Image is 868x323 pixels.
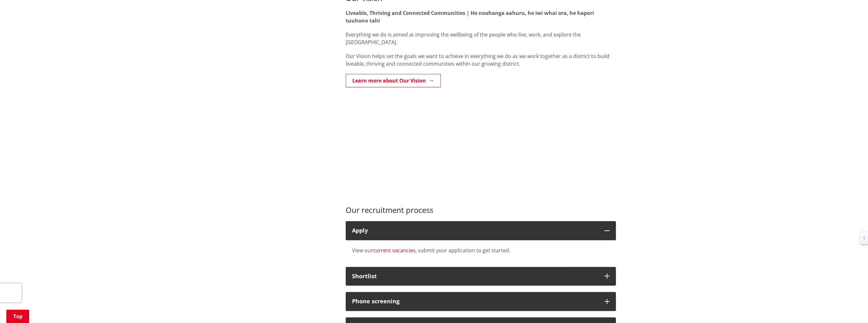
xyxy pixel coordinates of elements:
[352,273,598,280] div: Shortlist
[352,247,610,254] div: View our , submit your application to get started.
[346,31,616,46] p: Everything we do is aimed at improving the wellbeing of the people who live, work, and explore th...
[346,74,441,87] a: Learn more about Our Vision
[346,52,616,68] p: Our Vision helps set the goals we want to achieve in everything we do as we work together as a di...
[839,296,862,319] iframe: Messenger Launcher
[6,310,29,323] a: Top
[346,196,616,215] h3: Our recruitment process
[352,298,598,305] div: Phone screening
[373,247,415,254] a: current vacancies
[346,292,616,311] button: Phone screening
[352,227,598,234] div: Apply
[346,267,616,286] button: Shortlist
[346,10,594,24] strong: Liveable, Thriving and Connected Communities | He noohanga aahuru, he iwi whai ora, he hapori tuu...
[346,221,616,240] button: Apply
